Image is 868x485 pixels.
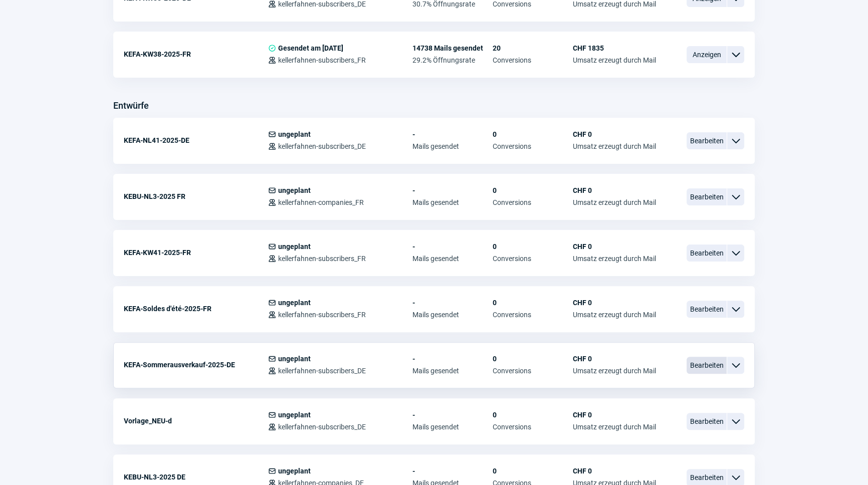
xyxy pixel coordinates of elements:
span: ungeplant [278,130,311,138]
span: Conversions [493,255,573,263]
span: ungeplant [278,411,311,419]
span: Bearbeiten [687,413,727,430]
span: - [412,299,493,307]
span: Umsatz erzeugt durch Mail [573,198,656,206]
span: Conversions [493,367,573,375]
span: 0 [493,467,573,475]
span: CHF 0 [573,130,656,138]
span: kellerfahnen-subscribers_DE [278,423,366,431]
span: 0 [493,130,573,138]
span: CHF 0 [573,186,656,194]
span: kellerfahnen-subscribers_FR [278,311,366,319]
span: Mails gesendet [412,367,493,375]
span: 0 [493,355,573,363]
span: CHF 1835 [573,44,656,52]
span: CHF 0 [573,355,656,363]
span: kellerfahnen-subscribers_DE [278,142,366,150]
span: kellerfahnen-companies_FR [278,198,364,206]
span: Umsatz erzeugt durch Mail [573,423,656,431]
div: KEFA-Sommerausverkauf-2025-DE [124,355,268,375]
span: 0 [493,411,573,419]
div: Vorlage_NEU-d [124,411,268,431]
span: - [412,242,493,251]
span: kellerfahnen-subscribers_DE [278,367,366,375]
span: Umsatz erzeugt durch Mail [573,255,656,263]
span: Mails gesendet [412,255,493,263]
span: Mails gesendet [412,198,493,206]
span: CHF 0 [573,411,656,419]
span: - [412,355,493,363]
span: Bearbeiten [687,132,727,149]
span: Bearbeiten [687,188,727,205]
span: Conversions [493,198,573,206]
span: Mails gesendet [412,142,493,150]
div: KEFA-NL41-2025-DE [124,130,268,150]
span: Mails gesendet [412,423,493,431]
span: Bearbeiten [687,301,727,318]
span: 0 [493,299,573,307]
span: Umsatz erzeugt durch Mail [573,311,656,319]
span: Conversions [493,56,573,64]
span: - [412,130,493,138]
span: 20 [493,44,573,52]
span: Conversions [493,142,573,150]
span: ungeplant [278,467,311,475]
span: Bearbeiten [687,357,727,374]
div: KEFA-KW41-2025-FR [124,242,268,263]
span: 29.2% Öffnungsrate [412,56,493,64]
h3: Entwürfe [113,98,149,114]
span: Umsatz erzeugt durch Mail [573,367,656,375]
span: ungeplant [278,186,311,194]
span: - [412,186,493,194]
span: CHF 0 [573,242,656,251]
span: - [412,411,493,419]
span: CHF 0 [573,299,656,307]
span: 0 [493,186,573,194]
span: Anzeigen [687,46,727,63]
span: kellerfahnen-subscribers_FR [278,255,366,263]
span: kellerfahnen-subscribers_FR [278,56,366,64]
div: KEFA-Soldes d'été-2025-FR [124,299,268,319]
span: CHF 0 [573,467,656,475]
span: Conversions [493,311,573,319]
span: 0 [493,242,573,251]
div: KEFA-KW38-2025-FR [124,44,268,64]
span: ungeplant [278,355,311,363]
span: ungeplant [278,299,311,307]
div: KEBU-NL3-2025 FR [124,186,268,206]
span: Gesendet am [DATE] [278,44,343,52]
span: 14738 Mails gesendet [412,44,493,52]
span: Conversions [493,423,573,431]
span: Mails gesendet [412,311,493,319]
span: ungeplant [278,242,311,251]
span: Umsatz erzeugt durch Mail [573,142,656,150]
span: - [412,467,493,475]
span: Umsatz erzeugt durch Mail [573,56,656,64]
span: Bearbeiten [687,245,727,262]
